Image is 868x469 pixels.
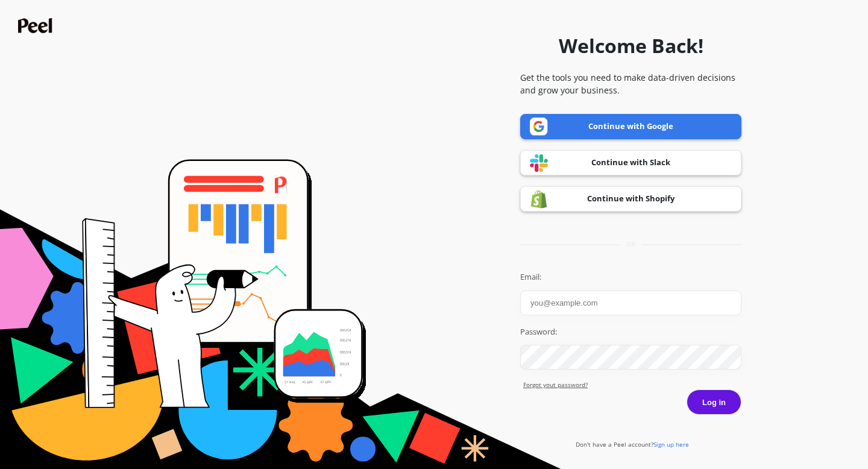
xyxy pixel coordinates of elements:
[520,291,741,315] input: you@example.com
[530,190,548,209] img: Shopify logo
[520,114,741,139] a: Continue with Google
[520,271,741,283] label: Email:
[18,18,55,33] img: Peel
[653,440,689,449] span: Sign up here
[576,440,689,449] a: Don't have a Peel account?Sign up here
[687,389,741,415] button: Log in
[530,154,548,172] img: Slack logo
[559,31,703,60] h1: Welcome Back!
[520,150,741,175] a: Continue with Slack
[523,380,741,389] a: Forgot yout password?
[520,240,741,249] div: or
[530,118,548,136] img: Google logo
[520,71,741,96] p: Get the tools you need to make data-driven decisions and grow your business.
[520,186,741,212] a: Continue with Shopify
[520,326,741,338] label: Password:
